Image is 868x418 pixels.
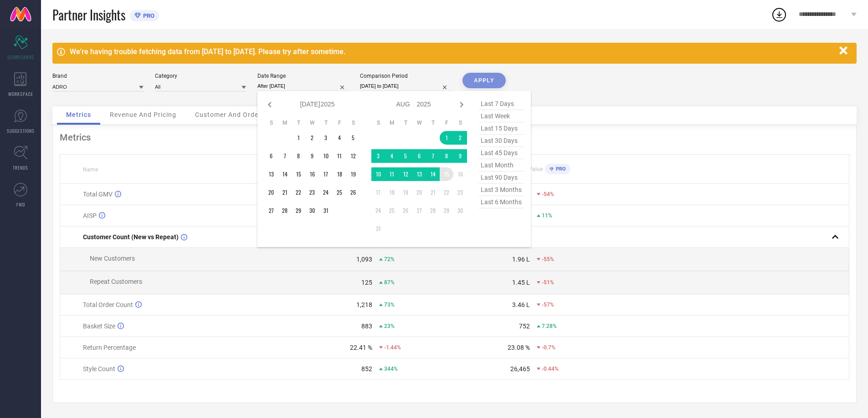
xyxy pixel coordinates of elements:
td: Sat Jul 19 2025 [346,167,360,181]
th: Saturday [346,119,360,126]
td: Tue Aug 19 2025 [399,186,412,199]
span: Total Order Count [83,301,133,308]
td: Fri Jul 18 2025 [333,167,346,181]
div: Open download list [771,6,787,23]
th: Sunday [371,119,385,126]
div: Next month [456,99,467,110]
td: Tue Jul 22 2025 [292,186,305,199]
span: -55% [542,256,554,262]
td: Fri Aug 08 2025 [440,149,453,163]
span: TRENDS [13,164,28,171]
div: 1,218 [356,301,372,308]
th: Saturday [453,119,467,126]
td: Sat Aug 09 2025 [453,149,467,163]
input: Select date range [257,81,349,91]
span: -51% [542,279,554,286]
div: 26,465 [510,365,530,373]
span: PRO [554,166,566,172]
td: Tue Aug 26 2025 [399,204,412,217]
span: New Customers [90,255,135,262]
span: -54% [542,191,554,197]
span: Total GMV [83,191,113,198]
span: 72% [384,256,395,262]
td: Fri Aug 01 2025 [440,131,453,145]
span: Repeat Customers [90,278,142,285]
div: 23.08 % [508,344,530,351]
td: Tue Jul 15 2025 [292,167,305,181]
th: Sunday [264,119,278,126]
td: Thu Jul 31 2025 [319,204,333,217]
span: AISP [83,212,97,219]
td: Mon Jul 14 2025 [278,167,292,181]
input: Select comparison period [360,81,451,91]
td: Sun Aug 03 2025 [371,149,385,163]
div: 852 [361,365,372,373]
td: Fri Aug 29 2025 [440,204,453,217]
th: Tuesday [292,119,305,126]
span: last 45 days [478,147,524,159]
span: PRO [141,12,154,19]
td: Thu Aug 21 2025 [426,186,440,199]
span: 87% [384,279,395,286]
span: -0.7% [542,344,555,351]
th: Thursday [319,119,333,126]
td: Mon Jul 28 2025 [278,204,292,217]
span: -0.44% [542,366,559,372]
td: Tue Aug 12 2025 [399,167,412,181]
td: Sat Jul 26 2025 [346,186,360,199]
div: 883 [361,322,372,330]
td: Tue Jul 08 2025 [292,149,305,163]
span: 344% [384,366,398,372]
td: Wed Jul 16 2025 [305,167,319,181]
span: Customer Count (New vs Repeat) [83,233,179,241]
th: Friday [440,119,453,126]
span: FWD [16,201,25,208]
td: Mon Jul 21 2025 [278,186,292,199]
div: Date Range [257,73,349,79]
td: Fri Jul 11 2025 [333,149,346,163]
span: WORKSPACE [8,91,33,97]
div: 125 [361,279,372,286]
td: Thu Jul 24 2025 [319,186,333,199]
td: Fri Aug 15 2025 [440,167,453,181]
td: Mon Jul 07 2025 [278,149,292,163]
td: Sun Jul 06 2025 [264,149,278,163]
div: 1.96 L [512,256,530,263]
span: Revenue And Pricing [110,111,176,118]
td: Sun Aug 17 2025 [371,186,385,199]
td: Thu Jul 17 2025 [319,167,333,181]
td: Sun Aug 10 2025 [371,167,385,181]
td: Sun Jul 20 2025 [264,186,278,199]
span: -1.44% [384,344,401,351]
span: last 15 days [478,122,524,135]
div: Metrics [60,132,849,143]
td: Mon Aug 04 2025 [385,149,399,163]
div: 752 [519,322,530,330]
td: Sun Aug 24 2025 [371,204,385,217]
div: 1,093 [356,256,372,263]
div: 22.41 % [350,344,372,351]
td: Wed Aug 06 2025 [412,149,426,163]
div: 1.45 L [512,279,530,286]
div: 3.46 L [512,301,530,308]
td: Sat Jul 05 2025 [346,131,360,145]
td: Wed Jul 30 2025 [305,204,319,217]
td: Fri Aug 22 2025 [440,186,453,199]
span: last 3 months [478,184,524,196]
span: Basket Size [83,322,115,330]
span: SCORECARDS [7,54,34,60]
td: Wed Jul 09 2025 [305,149,319,163]
td: Wed Jul 02 2025 [305,131,319,145]
td: Thu Jul 03 2025 [319,131,333,145]
span: -57% [542,302,554,308]
div: We're having trouble fetching data from [DATE] to [DATE]. Please try after sometime. [70,47,835,56]
div: Previous month [264,99,275,110]
th: Friday [333,119,346,126]
td: Sat Aug 23 2025 [453,186,467,199]
td: Mon Aug 11 2025 [385,167,399,181]
td: Mon Aug 18 2025 [385,186,399,199]
span: 7.28% [542,323,557,329]
span: Name [83,166,98,173]
td: Sat Jul 12 2025 [346,149,360,163]
td: Wed Jul 23 2025 [305,186,319,199]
